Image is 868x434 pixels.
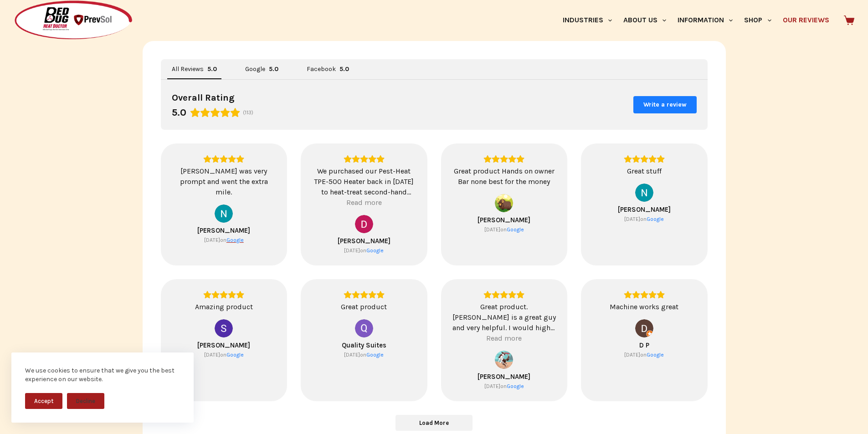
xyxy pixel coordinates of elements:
[647,351,664,358] div: Google
[495,351,513,369] img: Harry Pra
[366,247,384,254] a: View on Google
[67,393,104,409] button: Decline
[643,101,687,109] span: Write a review
[495,351,513,369] a: View on Google
[7,4,35,31] button: Open LiveChat chat widget
[618,205,671,214] span: [PERSON_NAME]
[635,184,653,202] a: View on Google
[197,226,250,235] a: Review by Nathan Diers
[507,226,524,233] a: View on Google
[338,237,390,245] a: Review by David Welch
[592,301,696,312] div: Machine works great
[172,106,186,119] div: 5.0
[226,236,244,244] a: View on Google
[452,166,556,187] div: Great product Hands on owner Bar none best for the money
[215,204,233,223] a: View on Google
[226,351,244,358] div: Google
[339,65,349,73] div: Rating: 5.0 out of 5
[484,226,507,233] div: on
[592,291,696,299] div: Rating: 5.0 out of 5
[624,351,647,358] div: on
[346,197,382,208] div: Read more
[204,236,226,244] div: on
[197,341,250,349] a: Review by Shreya Patel
[25,393,62,409] button: Accept
[366,351,384,358] a: View on Google
[484,383,507,390] div: on
[647,215,664,223] a: View on Google
[366,351,384,358] div: Google
[452,291,556,299] div: Rating: 5.0 out of 5
[486,333,522,343] div: Read more
[395,415,473,431] button: Load More
[635,319,653,337] a: View on Google
[342,341,386,349] span: Quality Suites
[307,66,336,72] span: Facebook
[624,215,640,223] div: [DATE]
[312,291,416,299] div: Rating: 5.0 out of 5
[639,341,649,349] a: Review by D P
[624,351,640,358] div: [DATE]
[478,216,530,224] a: Review by Gene Pillai
[342,341,386,349] a: Review by Quality Suites
[419,419,449,427] span: Load More
[484,383,500,390] div: [DATE]
[207,65,217,73] div: Rating: 5.0 out of 5
[495,194,513,212] img: Gene Pillai
[618,205,671,214] a: Review by Nancy Patel
[478,216,530,224] span: [PERSON_NAME]
[207,65,217,73] div: 5.0
[269,65,278,73] div: 5.0
[204,236,220,244] div: [DATE]
[344,351,366,358] div: on
[478,373,530,381] a: Review by Harry Pra
[355,319,373,337] a: View on Google
[172,106,240,119] div: Rating: 5.0 out of 5
[344,247,366,254] div: on
[226,351,244,358] a: View on Google
[647,215,664,223] div: Google
[312,155,416,163] div: Rating: 5.0 out of 5
[355,215,373,233] img: David Welch
[639,341,649,349] span: D P
[452,155,556,163] div: Rating: 5.0 out of 5
[226,236,244,244] div: Google
[204,351,220,358] div: [DATE]
[344,247,360,254] div: [DATE]
[355,319,373,337] img: Quality Suites
[339,65,349,73] div: 5.0
[592,155,696,163] div: Rating: 5.0 out of 5
[507,383,524,390] div: Google
[204,351,226,358] div: on
[172,166,276,197] div: [PERSON_NAME] was very prompt and went the extra mile.
[633,96,697,113] button: Write a review
[484,226,500,233] div: [DATE]
[312,166,416,197] div: We purchased our Pest-Heat TPE-500 Heater back in [DATE] to heat-treat second-hand furniture and ...
[495,194,513,212] a: View on Google
[25,366,180,384] div: We use cookies to ensure that we give you the best experience on our website.
[197,341,250,349] span: [PERSON_NAME]
[215,204,233,223] img: Nathan Diers
[635,184,653,202] img: Nancy Patel
[338,237,390,245] span: [PERSON_NAME]
[312,301,416,312] div: Great product
[172,66,204,72] span: All Reviews
[507,226,524,233] div: Google
[452,301,556,333] div: Great product. [PERSON_NAME] is a great guy and very helpful. I would highly recommend this produ...
[635,319,653,337] img: D P
[269,65,278,73] div: Rating: 5.0 out of 5
[243,109,253,116] span: (113)
[215,319,233,337] img: Shreya Patel
[172,291,276,299] div: Rating: 5.0 out of 5
[197,226,250,235] span: [PERSON_NAME]
[366,247,384,254] div: Google
[647,351,664,358] a: View on Google
[624,215,647,223] div: on
[172,91,235,105] div: Overall Rating
[507,383,524,390] a: View on Google
[245,66,265,72] span: Google
[344,351,360,358] div: [DATE]
[215,319,233,337] a: View on Google
[355,215,373,233] a: View on Google
[478,373,530,381] span: [PERSON_NAME]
